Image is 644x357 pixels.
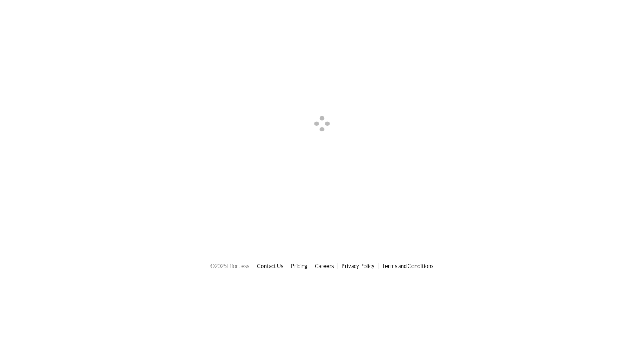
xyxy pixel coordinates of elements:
[382,262,434,269] a: Terms and Conditions
[291,262,307,269] a: Pricing
[257,262,283,269] a: Contact Us
[341,262,375,269] a: Privacy Policy
[210,262,250,269] span: © 2025 Effortless
[315,262,334,269] a: Careers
